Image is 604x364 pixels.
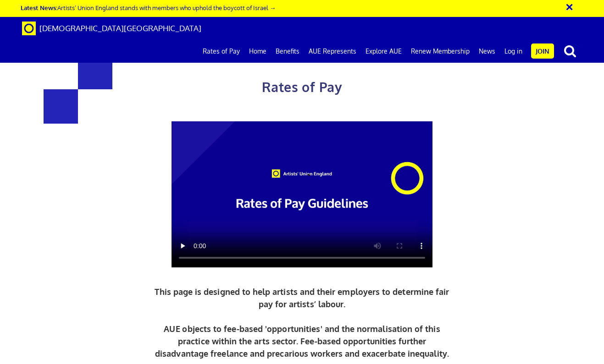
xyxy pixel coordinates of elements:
a: Renew Membership [406,40,474,63]
a: Home [244,40,271,63]
strong: Latest News: [21,4,57,11]
a: Explore AUE [361,40,406,63]
p: This page is designed to help artists and their employers to determine fair pay for artists’ labo... [152,286,452,360]
a: Join [531,43,554,59]
a: Log in [500,40,527,63]
a: Brand [DEMOGRAPHIC_DATA][GEOGRAPHIC_DATA] [15,17,208,40]
a: Benefits [271,40,304,63]
a: AUE Represents [304,40,361,63]
a: Latest News:Artists’ Union England stands with members who uphold the boycott of Israel → [21,4,276,11]
button: search [556,41,584,60]
a: News [474,40,500,63]
span: [DEMOGRAPHIC_DATA][GEOGRAPHIC_DATA] [39,23,201,33]
a: Rates of Pay [198,40,244,63]
span: Rates of Pay [262,79,342,95]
